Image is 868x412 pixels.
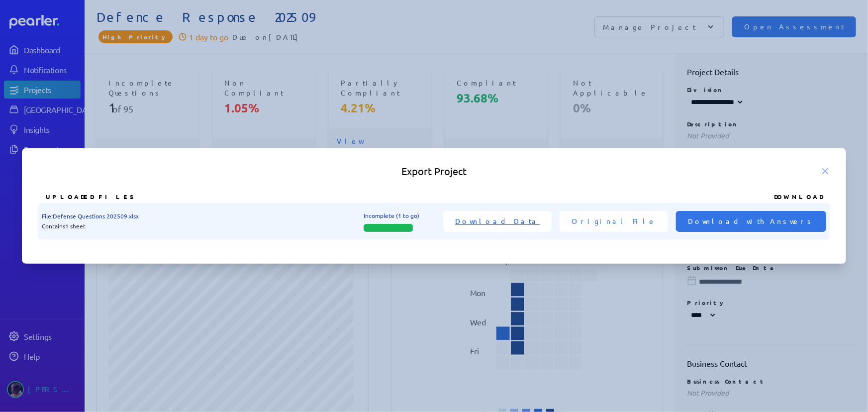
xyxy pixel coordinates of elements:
[364,211,435,220] div: Incomplete (1 to go)
[46,192,136,201] div: Uploaded Files
[443,211,552,232] button: Download Data
[42,211,139,221] p: File: Defense Questions 202509.xlsx
[560,211,668,232] button: Original File
[42,221,139,231] p: Contains 1 sheet
[572,216,656,227] span: Original File
[455,216,540,227] span: Download Data
[774,192,822,201] div: Download
[38,164,831,178] h5: Export Project
[688,216,814,227] span: Download with Answers
[676,211,826,232] button: Download with Answers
